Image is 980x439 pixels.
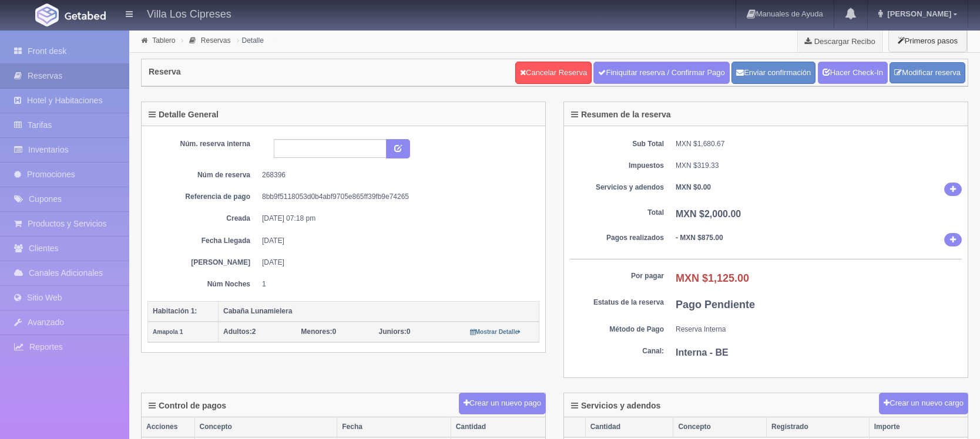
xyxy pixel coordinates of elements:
th: Importe [869,417,968,437]
b: MXN $0.00 [676,183,711,191]
a: Reservas [201,36,231,45]
span: 2 [223,327,256,336]
dt: Fecha Llegada [156,236,250,246]
dt: Creada [156,214,250,224]
span: [PERSON_NAME] [884,9,951,18]
strong: Menores: [301,327,332,336]
h4: Control de pagos [149,401,226,410]
a: Modificar reserva [890,62,965,84]
dt: Canal: [570,346,664,356]
h4: Detalle General [149,110,219,119]
dt: Pagos realizados [570,233,664,243]
span: 0 [301,327,336,336]
small: Amapola 1 [153,329,183,335]
a: Hacer Check-In [818,62,888,84]
strong: Adultos: [223,327,252,336]
th: Registrado [767,417,870,437]
a: Descargar Recibo [798,29,882,53]
a: Tablero [152,36,175,45]
b: Habitación 1: [153,307,197,315]
dd: [DATE] [262,236,531,246]
dd: 1 [262,279,531,289]
dt: Núm de reserva [156,170,250,180]
dt: Núm. reserva interna [156,139,250,149]
small: Mostrar Detalle [470,329,521,335]
button: Crear un nuevo pago [459,393,546,414]
h4: Villa Los Cipreses [147,6,231,21]
strong: Juniors: [379,327,407,336]
b: Pago Pendiente [676,299,755,310]
li: Detalle [234,35,267,46]
dt: Referencia de pago [156,192,250,202]
h4: Servicios y adendos [571,401,660,410]
th: Cantidad [451,417,545,437]
dt: Total [570,208,664,218]
dd: 268396 [262,170,531,180]
dd: MXN $1,680.67 [676,139,962,149]
dd: Reserva Interna [676,325,962,335]
button: Enviar confirmación [731,62,815,84]
th: Acciones [142,417,194,437]
a: Mostrar Detalle [470,327,521,336]
dt: [PERSON_NAME] [156,258,250,268]
th: Concepto [673,417,767,437]
dt: Estatus de la reserva [570,298,664,308]
dt: Servicios y adendos [570,183,664,193]
h4: Resumen de la reserva [571,110,671,119]
dd: [DATE] [262,258,531,268]
dt: Por pagar [570,271,664,281]
dd: 8bb9f5118053d0b4abf9705e865ff39fb9e74265 [262,192,531,202]
dt: Sub Total [570,139,664,149]
dd: [DATE] 07:18 pm [262,214,531,224]
img: Getabed [35,4,59,26]
th: Concepto [194,417,337,437]
dd: MXN $319.33 [676,161,962,171]
th: Cabaña Lunamielera [219,301,539,322]
a: Finiquitar reserva / Confirmar Pago [593,62,729,84]
b: - MXN $875.00 [676,234,723,242]
b: Interna - BE [676,347,729,357]
button: Crear un nuevo cargo [879,393,968,414]
span: 0 [379,327,411,336]
img: Getabed [65,11,106,20]
h4: Reserva [149,67,181,76]
dt: Impuestos [570,161,664,171]
dt: Núm Noches [156,279,250,289]
th: Cantidad [585,417,673,437]
button: Primeros pasos [888,29,967,52]
b: MXN $1,125.00 [676,272,749,284]
th: Fecha [337,417,451,437]
b: MXN $2,000.00 [676,209,741,219]
a: Cancelar Reserva [515,62,592,84]
dt: Método de Pago [570,325,664,335]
